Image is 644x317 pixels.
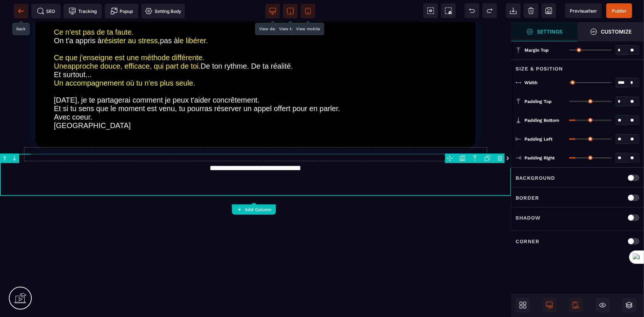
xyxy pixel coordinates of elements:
span: Popup [110,7,133,15]
span: Previsualiser [570,8,597,14]
span: Padding Bottom [524,117,559,123]
span: View components [423,3,438,18]
p: Corner [516,237,540,246]
strong: Settings [537,29,563,34]
span: SEO [37,7,55,15]
span: Preview [565,3,602,18]
span: Screenshot [441,3,456,18]
span: Tracking [69,7,97,15]
p: Shadow [516,213,541,222]
span: Padding Left [524,136,552,142]
div: Size & Position [511,59,644,73]
span: Width [524,80,537,86]
span: Open Style Manager [578,22,644,41]
p: Background [516,173,555,182]
strong: Customize [601,29,632,34]
p: Border [516,193,539,202]
span: Hide/Show Block [595,298,610,313]
span: Margin Top [524,47,549,53]
span: Open Layers [622,298,637,313]
div: Ce n'est pas de ta faute. [54,6,457,108]
span: Settings [511,22,578,41]
span: Padding Top [524,99,552,104]
button: Add Column [232,204,276,215]
strong: Add Column [245,207,272,212]
span: Mobile Only [569,298,583,313]
span: Open Blocks [516,298,530,313]
span: Publier [612,8,627,14]
span: Desktop Only [542,298,557,313]
span: Setting Body [145,7,181,15]
span: Padding Right [524,155,555,161]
